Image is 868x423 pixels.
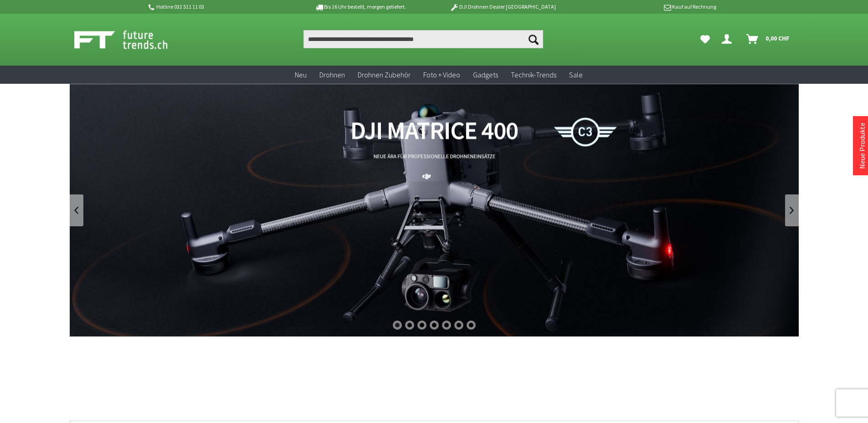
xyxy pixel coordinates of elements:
p: Bis 16 Uhr bestellt, morgen geliefert. [289,1,431,12]
a: Neue Produkte [858,122,867,169]
div: 7 [467,321,476,330]
span: Drohnen [319,70,345,79]
div: 3 [417,321,426,330]
span: Drohnen Zubehör [358,70,411,79]
div: 6 [454,321,463,330]
span: Foto + Video [423,70,460,79]
span: Neu [295,70,307,79]
div: 5 [442,321,451,330]
a: Foto + Video [417,66,467,84]
a: Warenkorb [743,30,794,48]
span: 0,00 CHF [765,31,790,46]
input: Produkt, Marke, Kategorie, EAN, Artikelnummer… [303,30,543,48]
a: Gadgets [467,66,504,84]
img: Shop Futuretrends - zur Startseite wechseln [74,28,188,51]
span: Gadgets [473,70,498,79]
a: Drohnen Zubehör [351,66,417,84]
div: 1 [393,321,402,330]
span: Technik-Trends [511,70,556,79]
a: Meine Favoriten [696,30,714,48]
p: Kauf auf Rechnung [574,1,716,12]
a: Sale [563,66,589,84]
span: Sale [569,70,583,79]
a: DJI Matrice 400 [70,84,799,336]
div: 2 [405,321,414,330]
button: Suchen [524,30,543,48]
p: Hotline 032 511 11 03 [147,1,289,12]
a: Neu [288,66,313,84]
div: 4 [430,321,439,330]
a: Technik-Trends [504,66,563,84]
a: Drohnen [313,66,351,84]
a: Dein Konto [718,30,739,48]
p: DJI Drohnen Dealer [GEOGRAPHIC_DATA] [431,1,574,12]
